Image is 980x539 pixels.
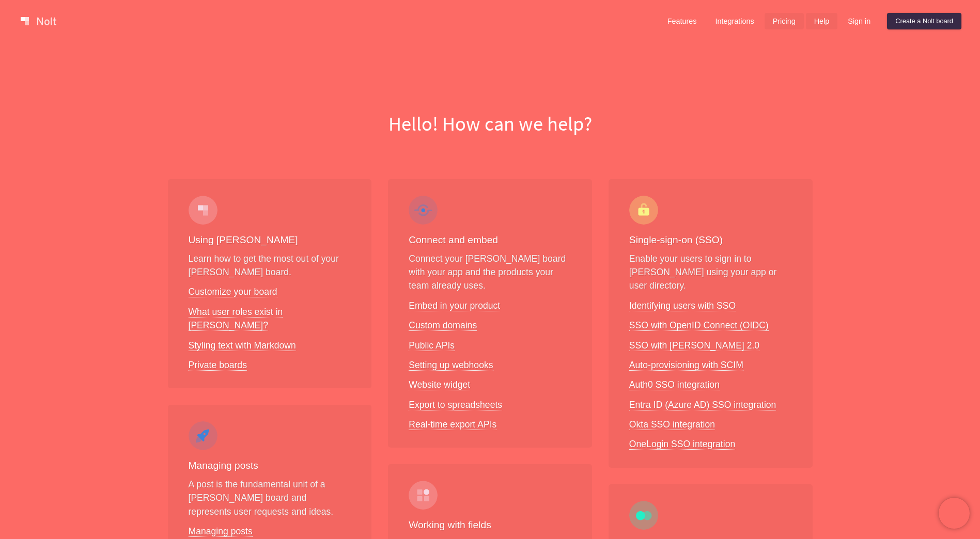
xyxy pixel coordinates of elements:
[765,13,804,29] a: Pricing
[409,360,493,371] a: Setting up webhooks
[659,13,705,29] a: Features
[839,13,879,29] a: Sign in
[189,287,277,297] a: Customize your board
[409,233,571,248] h3: Connect and embed
[629,360,743,371] a: Auto-provisioning with SCIM
[629,340,759,351] a: SSO with [PERSON_NAME] 2.0
[409,300,500,311] a: Embed in your product
[629,300,736,311] a: Identifying users with SSO
[629,439,735,450] a: OneLogin SSO integration
[409,340,455,351] a: Public APIs
[707,13,762,29] a: Integrations
[189,478,351,518] p: A post is the fundamental unit of a [PERSON_NAME] board and represents user requests and ideas.
[189,526,253,537] a: Managing posts
[629,400,776,410] a: Entra ID (Azure AD) SSO integration
[629,379,720,390] a: Auth0 SSO integration
[189,252,351,279] p: Learn how to get the most out of your [PERSON_NAME] board.
[189,233,351,248] h3: Using [PERSON_NAME]
[8,110,972,138] h1: Hello! How can we help?
[806,13,838,29] a: Help
[409,252,571,293] p: Connect your [PERSON_NAME] board with your app and the products your team already uses.
[189,458,351,473] h3: Managing posts
[629,252,792,293] p: Enable your users to sign in to [PERSON_NAME] using your app or user directory.
[887,13,961,29] a: Create a Nolt board
[409,320,477,331] a: Custom domains
[409,400,502,410] a: Export to spreadsheets
[189,340,296,351] a: Styling text with Markdown
[629,320,769,331] a: SSO with OpenID Connect (OIDC)
[189,360,247,371] a: Private boards
[629,419,715,430] a: Okta SSO integration
[409,379,470,390] a: Website widget
[629,233,792,248] h3: Single-sign-on (SSO)
[939,498,970,529] iframe: Chatra live chat
[409,518,571,533] h3: Working with fields
[189,307,283,331] a: What user roles exist in [PERSON_NAME]?
[409,419,496,430] a: Real-time export APIs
